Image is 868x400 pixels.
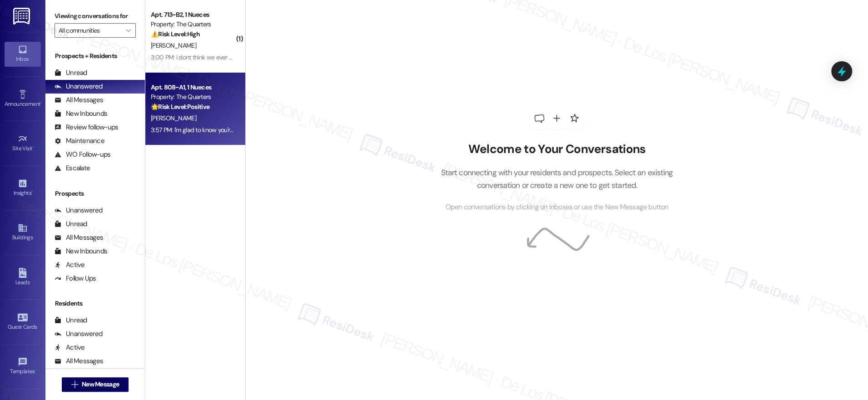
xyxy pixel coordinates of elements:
span: [PERSON_NAME] [151,41,196,49]
a: Inbox [5,42,41,66]
div: Escalate [55,163,90,173]
span: • [40,99,42,106]
strong: 🌟 Risk Level: Positive [151,103,209,111]
h2: Welcome to Your Conversations [427,142,687,157]
p: Start connecting with your residents and prospects. Select an existing conversation or create a n... [427,166,687,192]
i:  [126,27,131,34]
a: Buildings [5,220,41,245]
a: Leads [5,265,41,290]
img: ResiDesk Logo [13,8,32,25]
div: All Messages [55,233,103,242]
a: Insights • [5,176,41,200]
span: • [33,144,34,150]
label: Viewing conversations for [55,9,136,23]
a: Guest Cards [5,310,41,334]
div: 3:00 PM: i dont think we ever had anybody come into our room to check out the little cracks on th... [151,53,691,61]
div: All Messages [55,95,103,105]
span: [PERSON_NAME] [151,114,196,122]
button: New Message [62,377,129,392]
div: Unread [55,316,87,325]
a: Templates • [5,354,41,379]
div: WO Follow-ups [55,150,110,159]
div: Apt. 808~A1, 1 Nueces [151,83,235,92]
div: Review follow-ups [55,123,118,132]
div: Unanswered [55,206,103,215]
div: Unread [55,68,87,78]
div: Unread [55,219,87,229]
i:  [71,381,78,388]
div: Residents [45,299,145,308]
div: New Inbounds [55,109,107,119]
div: Property: The Quarters [151,20,235,29]
div: Property: The Quarters [151,92,235,102]
div: Active [55,343,85,352]
div: Maintenance [55,136,104,146]
span: Open conversations by clicking on inboxes or use the New Message button [445,202,668,213]
div: Follow Ups [55,274,96,283]
div: Prospects + Residents [45,51,145,61]
div: All Messages [55,356,103,366]
a: Site Visit • [5,131,41,156]
div: Unanswered [55,329,103,339]
div: Apt. 713~B2, 1 Nueces [151,10,235,20]
input: All communities [59,23,121,38]
div: 3:57 PM: I'm glad to know you're satisfied with your recent work order. If I may ask..overall, ha... [151,126,511,134]
span: • [35,367,36,373]
span: • [31,188,33,195]
div: New Inbounds [55,247,107,256]
span: New Message [82,380,119,389]
div: Prospects [45,189,145,198]
div: Active [55,260,85,270]
strong: ⚠️ Risk Level: High [151,30,200,38]
div: Unanswered [55,82,103,91]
